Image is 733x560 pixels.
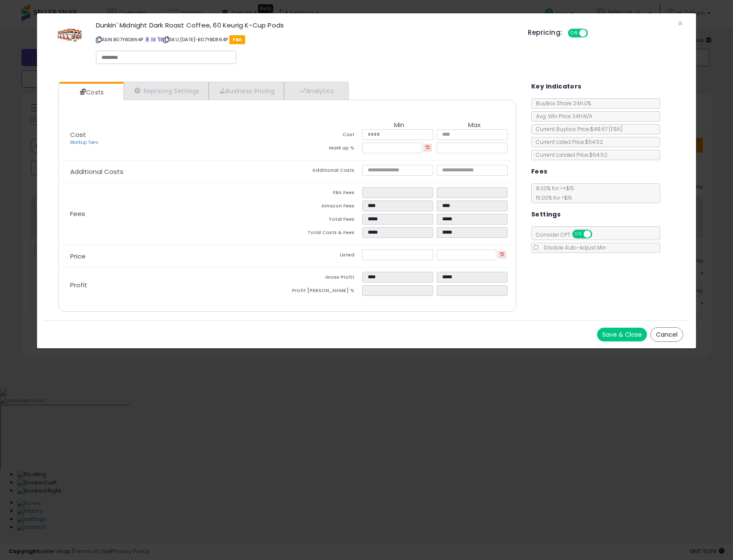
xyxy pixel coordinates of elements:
[650,327,683,342] button: Cancel
[528,29,562,36] h5: Repricing:
[287,143,362,156] td: Mark up %
[532,100,591,107] span: BuyBox Share 24h: 0%
[532,151,607,158] span: Current Landed Price: $54.52
[59,84,123,101] a: Costs
[531,81,582,92] h5: Key Indicators
[532,185,574,201] span: 8.00 % for <= $15
[591,231,604,238] span: OFF
[678,17,683,30] span: ×
[57,22,83,48] img: 41QB5EFIQZL._SL60_.jpg
[96,33,515,46] p: ASIN: B07YBD864P | SKU: [DATE]-B07YBD864P
[209,82,284,100] a: Business Pricing
[362,122,437,129] th: Min
[287,129,362,143] td: Cost
[287,227,362,240] td: Total Costs & Fees
[287,165,362,178] td: Additional Costs
[437,122,511,129] th: Max
[284,82,348,100] a: Analytics
[569,30,579,37] span: ON
[586,30,600,37] span: OFF
[573,231,584,238] span: ON
[96,22,515,28] h3: Dunkin' Midnight Dark Roast Coffee, 60 Keurig K-Cup Pods
[145,36,150,43] a: BuyBox page
[532,231,604,238] span: Consider CPT:
[151,36,156,43] a: All offer listings
[539,244,606,251] span: Disable Auto-Adjust Min
[63,253,287,260] p: Price
[229,35,245,44] span: FBA
[123,82,209,100] a: Repricing Settings
[287,250,362,263] td: Listed
[287,272,362,285] td: Gross Profit
[63,131,287,146] p: Cost
[287,285,362,298] td: Profit [PERSON_NAME] %
[287,187,362,201] td: FBA Fees
[597,328,647,341] button: Save & Close
[531,209,561,220] h5: Settings
[157,36,162,43] a: Your listing only
[532,194,572,201] span: 15.00 % for > $15
[287,201,362,214] td: Amazon Fees
[70,139,99,146] a: Markup Tiers
[609,125,622,133] span: ( FBA )
[532,125,622,133] span: Current Buybox Price:
[532,113,592,120] span: Avg. Win Price 24h: N/A
[63,210,287,217] p: Fees
[590,125,622,133] span: $48.67
[532,138,603,146] span: Current Listed Price: $54.52
[287,214,362,227] td: Total Fees
[63,282,287,289] p: Profit
[63,168,287,175] p: Additional Costs
[531,166,548,177] h5: Fees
